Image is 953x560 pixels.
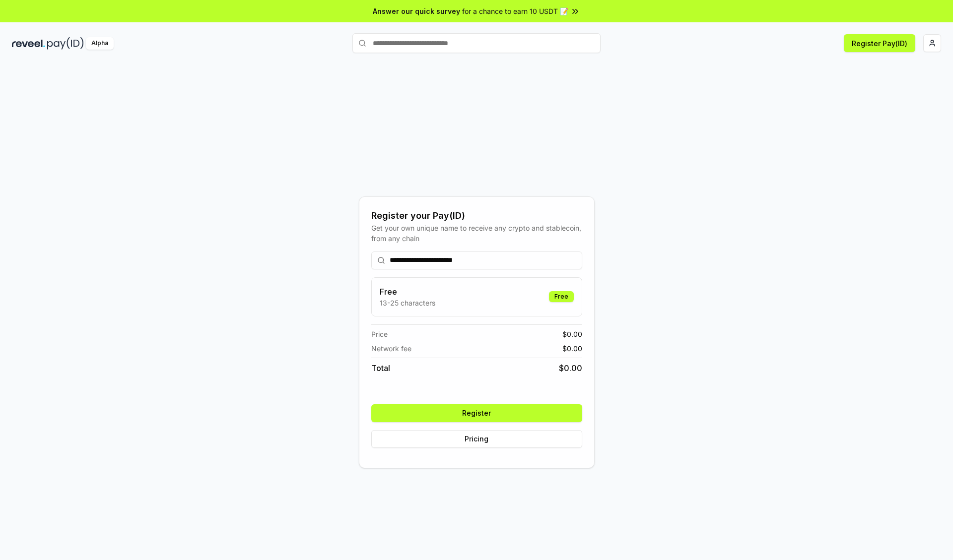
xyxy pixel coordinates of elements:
[462,6,568,16] span: for a chance to earn 10 USDT 📝
[371,404,582,422] button: Register
[562,329,582,339] span: $ 0.00
[371,329,388,339] span: Price
[371,430,582,448] button: Pricing
[380,298,435,308] p: 13-25 characters
[844,34,915,52] button: Register Pay(ID)
[549,291,574,302] div: Free
[371,343,411,354] span: Network fee
[380,286,435,298] h3: Free
[371,223,582,244] div: Get your own unique name to receive any crypto and stablecoin, from any chain
[373,6,460,16] span: Answer our quick survey
[559,362,582,374] span: $ 0.00
[12,37,45,50] img: reveel_dark
[47,37,84,50] img: pay_id
[371,362,390,374] span: Total
[562,343,582,354] span: $ 0.00
[86,37,114,50] div: Alpha
[371,209,582,223] div: Register your Pay(ID)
